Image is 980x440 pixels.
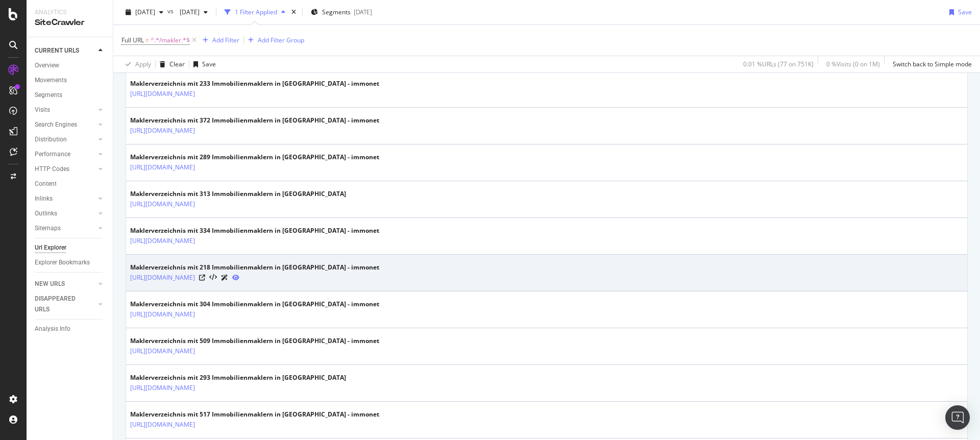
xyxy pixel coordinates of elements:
div: Apply [135,60,151,68]
a: Overview [35,60,106,71]
a: [URL][DOMAIN_NAME] [130,162,195,173]
div: HTTP Codes [35,164,69,175]
a: CURRENT URLS [35,45,95,56]
a: [URL][DOMAIN_NAME] [130,126,195,136]
div: Switch back to Simple mode [893,60,972,68]
a: [URL][DOMAIN_NAME] [130,383,195,393]
button: Add Filter [199,34,239,46]
div: Maklerverzeichnis mit 509 Immobilienmaklern in [GEOGRAPHIC_DATA] - immonet [130,336,379,346]
div: times [289,7,298,17]
div: Maklerverzeichnis mit 289 Immobilienmaklern in [GEOGRAPHIC_DATA] - immonet [130,153,379,162]
div: Content [35,179,57,189]
div: Maklerverzeichnis mit 334 Immobilienmaklern in [GEOGRAPHIC_DATA] - immonet [130,226,379,235]
a: [URL][DOMAIN_NAME] [130,236,195,246]
a: Sitemaps [35,223,95,234]
div: Maklerverzeichnis mit 293 Immobilienmaklern in [GEOGRAPHIC_DATA] [130,373,346,382]
a: [URL][DOMAIN_NAME] [130,89,195,99]
div: Maklerverzeichnis mit 372 Immobilienmaklern in [GEOGRAPHIC_DATA] - immonet [130,116,379,125]
button: Add Filter Group [244,34,304,46]
a: Distribution [35,134,95,145]
div: Visits [35,105,50,115]
button: Save [189,56,216,72]
a: AI Url Details [221,272,228,283]
div: Save [202,60,216,68]
a: Visits [35,105,95,115]
span: Full URL [121,36,144,44]
a: Content [35,179,106,189]
div: 0 % Visits ( 0 on 1M ) [826,60,880,68]
button: Apply [121,56,151,72]
div: Distribution [35,134,67,145]
span: Segments [322,8,351,16]
a: DISAPPEARED URLS [35,294,95,315]
a: Search Engines [35,119,95,130]
div: Search Engines [35,119,77,130]
a: Inlinks [35,193,95,204]
span: = [145,36,149,44]
a: Outlinks [35,208,95,219]
div: Analysis Info [35,324,70,334]
div: Overview [35,60,59,71]
div: 1 Filter Applied [235,8,277,16]
button: Clear [156,56,185,72]
a: [URL][DOMAIN_NAME] [130,273,195,283]
span: vs [167,7,176,15]
div: [DATE] [354,8,372,16]
div: DISAPPEARED URLS [35,294,86,315]
div: NEW URLS [35,279,65,289]
div: Clear [169,60,185,68]
div: Maklerverzeichnis mit 218 Immobilienmaklern in [GEOGRAPHIC_DATA] - immonet [130,263,379,272]
button: 1 Filter Applied [220,4,289,20]
button: [DATE] [176,4,212,20]
a: [URL][DOMAIN_NAME] [130,420,195,430]
button: Switch back to Simple mode [889,56,972,72]
div: SiteCrawler [35,17,105,29]
span: 2025 Aug. 5th [176,8,200,16]
a: [URL][DOMAIN_NAME] [130,309,195,320]
div: Explorer Bookmarks [35,257,90,268]
div: Save [958,8,972,16]
div: Sitemaps [35,223,61,234]
a: NEW URLS [35,279,95,289]
div: Maklerverzeichnis mit 517 Immobilienmaklern in [GEOGRAPHIC_DATA] - immonet [130,410,379,419]
button: [DATE] [121,4,167,20]
button: Save [945,4,972,20]
span: ^.*/makler.*$ [151,33,190,47]
div: Maklerverzeichnis mit 304 Immobilienmaklern in [GEOGRAPHIC_DATA] - immonet [130,300,379,309]
div: Movements [35,75,67,86]
div: Outlinks [35,208,57,219]
a: Movements [35,75,106,86]
div: Segments [35,90,62,101]
div: Add Filter [212,36,239,44]
a: URL Inspection [232,272,239,283]
a: HTTP Codes [35,164,95,175]
div: Maklerverzeichnis mit 313 Immobilienmaklern in [GEOGRAPHIC_DATA] [130,189,346,199]
a: Performance [35,149,95,160]
a: Visit Online Page [199,275,205,281]
div: Analytics [35,8,105,17]
a: Explorer Bookmarks [35,257,106,268]
button: Segments[DATE] [307,4,376,20]
a: [URL][DOMAIN_NAME] [130,199,195,209]
a: Url Explorer [35,242,106,253]
a: Segments [35,90,106,101]
div: 0.01 % URLs ( 77 on 751K ) [743,60,814,68]
div: Inlinks [35,193,53,204]
a: [URL][DOMAIN_NAME] [130,346,195,356]
div: Maklerverzeichnis mit 233 Immobilienmaklern in [GEOGRAPHIC_DATA] - immonet [130,79,379,88]
div: CURRENT URLS [35,45,79,56]
button: View HTML Source [209,274,217,281]
div: Add Filter Group [258,36,304,44]
span: 2025 Sep. 19th [135,8,155,16]
div: Open Intercom Messenger [945,405,970,430]
div: Url Explorer [35,242,66,253]
div: Performance [35,149,70,160]
a: Analysis Info [35,324,106,334]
